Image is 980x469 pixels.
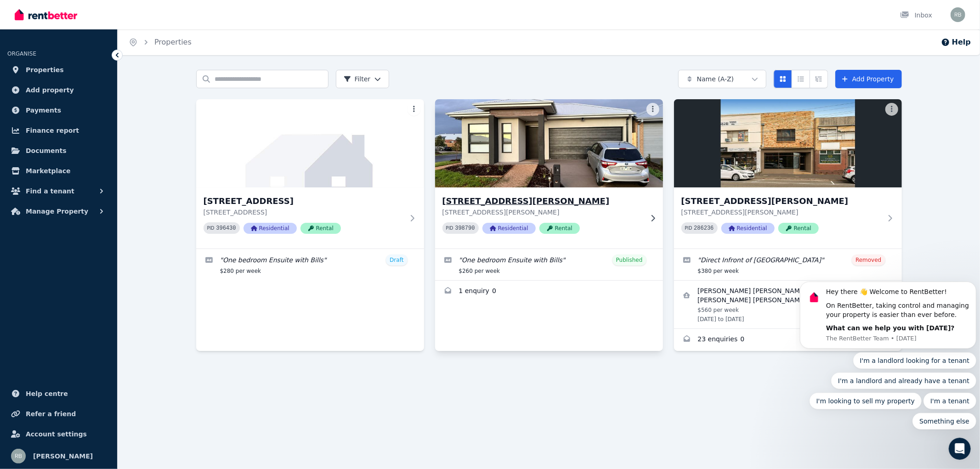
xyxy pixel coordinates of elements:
h3: [STREET_ADDRESS] [204,195,404,208]
a: 8 Rumford St, Thornhill Park[STREET_ADDRESS][PERSON_NAME][STREET_ADDRESS][PERSON_NAME]PID 398790R... [435,99,663,249]
a: Enquiries for 16 Haughton Road, Oakleigh [674,329,902,351]
a: View details for Antonio Enrique Saavedra Poblete and Alcayaga Burgos Miguel Angel [674,281,902,328]
img: 4 Watton St, Strathtulloh [196,99,424,187]
h3: [STREET_ADDRESS][PERSON_NAME] [442,195,643,208]
a: 16 Haughton Road, Oakleigh[STREET_ADDRESS][PERSON_NAME][STREET_ADDRESS][PERSON_NAME]PID 286236Res... [674,99,902,249]
code: 396430 [216,225,236,232]
button: Help [941,37,971,48]
img: Ravi Beniwal [951,7,965,22]
small: PID [685,226,692,231]
nav: Breadcrumb [118,29,203,55]
span: Residential [244,223,297,234]
a: Documents [7,141,110,160]
button: Manage Property [7,202,110,220]
span: Payments [26,105,61,116]
div: View options [774,70,828,88]
a: Finance report [7,121,110,140]
small: PID [446,226,453,231]
span: Finance report [26,125,79,136]
img: 16 Haughton Road, Oakleigh [674,99,902,187]
a: Add property [7,81,110,99]
span: Rental [539,223,580,234]
iframe: Intercom live chat [949,438,971,460]
span: Account settings [26,429,87,440]
button: Compact list view [792,70,810,88]
a: Edit listing: One bedroom Ensuite with Bills [196,249,424,280]
span: [PERSON_NAME] [33,451,93,462]
a: 4 Watton St, Strathtulloh[STREET_ADDRESS][STREET_ADDRESS]PID 396430ResidentialRental [196,99,424,249]
h3: [STREET_ADDRESS][PERSON_NAME] [681,195,882,208]
a: Refer a friend [7,405,110,423]
a: Edit listing: Direct Infront of Oakleigh Railway Station [674,249,902,280]
span: Rental [778,223,819,234]
a: Add Property [835,70,902,88]
span: Name (A-Z) [697,74,734,84]
span: Manage Property [26,206,88,217]
span: Add property [26,85,74,96]
img: Ravi Beniwal [11,449,26,463]
p: [STREET_ADDRESS][PERSON_NAME] [681,208,882,217]
a: Account settings [7,425,110,443]
small: PID [207,226,215,231]
span: Residential [721,223,775,234]
button: More options [646,103,659,116]
code: 398790 [455,225,475,232]
span: Residential [482,223,536,234]
a: Edit listing: One bedroom Ensuite with Bills [435,249,663,280]
img: RentBetter [15,8,77,22]
a: Marketplace [7,162,110,180]
span: Marketplace [26,165,70,176]
span: Help centre [26,388,68,399]
button: Find a tenant [7,182,110,200]
code: 286236 [694,225,714,232]
span: Properties [26,64,64,75]
button: Card view [774,70,792,88]
span: Find a tenant [26,186,74,197]
a: Properties [154,38,192,46]
span: Documents [26,145,67,156]
a: Help centre [7,384,110,403]
a: Payments [7,101,110,119]
p: [STREET_ADDRESS][PERSON_NAME] [442,208,643,217]
a: Properties [7,61,110,79]
img: 8 Rumford St, Thornhill Park [429,97,668,190]
span: ORGANISE [7,51,36,57]
p: [STREET_ADDRESS] [204,208,404,217]
button: More options [408,103,420,116]
span: Rental [300,223,341,234]
button: Name (A-Z) [678,70,766,88]
span: Refer a friend [26,408,76,419]
iframe: Intercom notifications message [796,190,980,444]
button: More options [885,103,898,116]
button: Expanded list view [810,70,828,88]
div: Inbox [900,11,932,20]
span: Filter [344,74,371,84]
button: Filter [336,70,390,88]
a: Enquiries for 8 Rumford St, Thornhill Park [435,281,663,303]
